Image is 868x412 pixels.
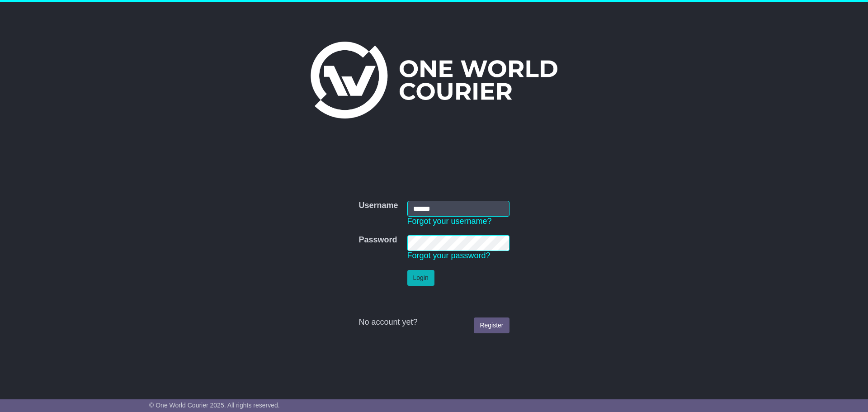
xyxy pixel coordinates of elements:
a: Forgot your username? [407,217,492,226]
label: Username [359,201,398,211]
img: One World [311,42,557,118]
label: Password [359,235,397,245]
span: © One World Courier 2025. All rights reserved. [149,402,280,409]
a: Forgot your password? [407,251,491,260]
a: Register [474,317,509,333]
div: No account yet? [359,317,509,327]
button: Login [407,270,434,286]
